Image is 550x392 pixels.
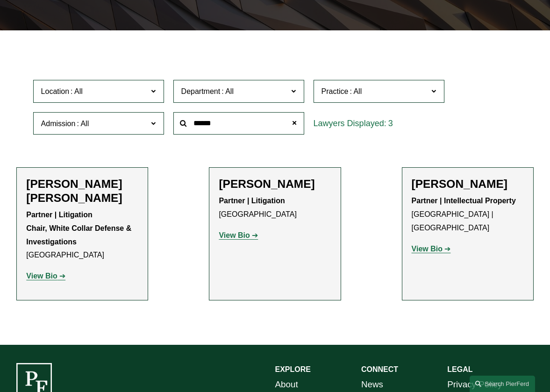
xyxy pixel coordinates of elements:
strong: LEGAL [447,365,472,373]
h2: [PERSON_NAME] [219,177,331,191]
strong: Partner | Litigation Chair, White Collar Defense & Investigations [26,211,133,246]
a: View Bio [219,231,258,239]
h2: [PERSON_NAME] [412,177,524,191]
strong: View Bio [26,272,57,280]
strong: View Bio [219,231,250,239]
span: Practice [321,87,349,95]
p: [GEOGRAPHIC_DATA] [219,194,331,221]
span: Department [181,87,221,95]
a: View Bio [26,272,65,280]
strong: Partner | Intellectual Property [412,197,516,205]
span: Location [41,87,70,95]
span: Admission [41,120,76,128]
h2: [PERSON_NAME] [PERSON_NAME] [26,177,138,205]
strong: View Bio [412,245,443,253]
strong: Partner | Litigation [219,197,285,205]
p: [GEOGRAPHIC_DATA] | [GEOGRAPHIC_DATA] [412,194,524,235]
a: View Bio [412,245,451,253]
span: 3 [388,119,393,128]
strong: CONNECT [361,365,398,373]
p: [GEOGRAPHIC_DATA] [26,208,138,262]
strong: EXPLORE [275,365,311,373]
a: Search this site [470,376,535,392]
